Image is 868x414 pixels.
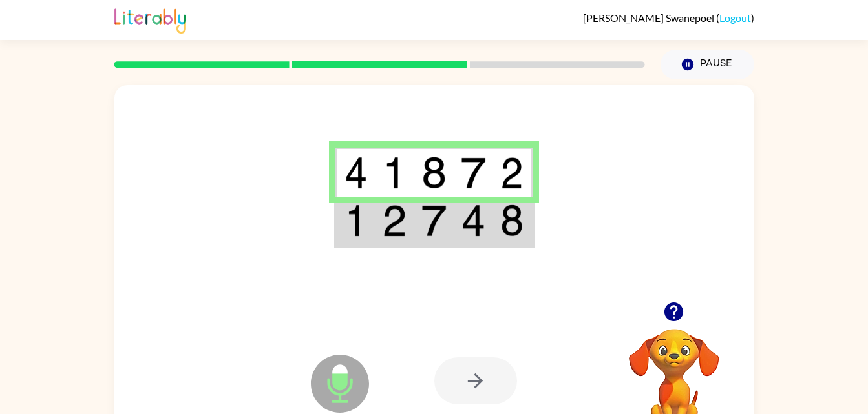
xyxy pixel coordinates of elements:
img: 4 [344,157,368,189]
img: 2 [500,157,524,189]
div: ( ) [583,12,754,24]
img: 4 [461,204,485,237]
button: Pause [661,50,754,79]
img: 8 [421,157,446,189]
img: 7 [461,157,485,189]
img: 1 [382,157,407,189]
img: 7 [421,204,446,237]
img: Literably [114,5,186,34]
img: 8 [500,204,524,237]
img: 1 [344,204,368,237]
img: 2 [382,204,407,237]
span: [PERSON_NAME] Swanepoel [583,12,716,24]
a: Logout [719,12,751,24]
